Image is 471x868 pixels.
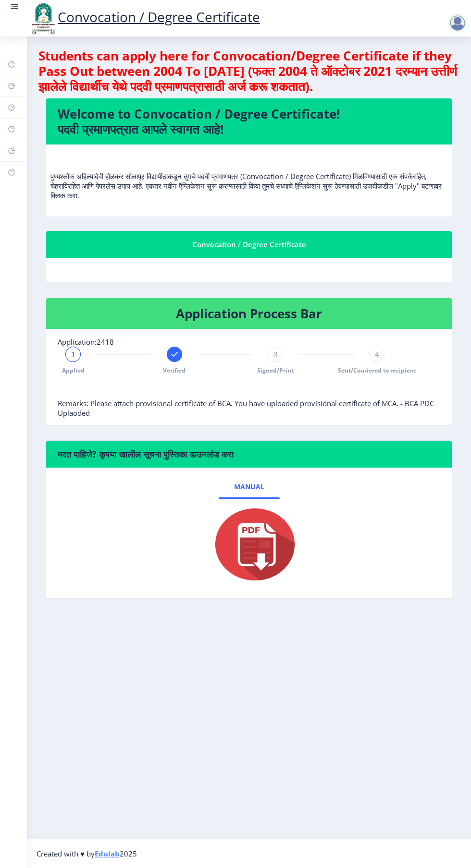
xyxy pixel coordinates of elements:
[58,239,440,250] div: Convocation / Degree Certificate
[38,48,459,94] h4: Students can apply here for Convocation/Degree Certificate if they Pass Out between 2004 To [DATE...
[219,475,280,498] a: Manual
[58,306,440,321] h4: Application Process Bar
[338,366,416,374] span: Sent/Couriered to recipient
[58,337,114,347] span: Application:2418
[62,366,85,374] span: Applied
[58,106,440,137] h4: Welcome to Convocation / Degree Certificate! पदवी प्रमाणपत्रात आपले स्वागत आहे!
[375,350,379,359] span: 4
[58,448,440,460] h6: मदत पाहिजे? कृपया खालील सूचना पुस्तिका डाउनलोड करा
[234,483,264,491] span: Manual
[163,366,186,374] span: Verified
[95,849,120,858] a: Edulab
[273,350,278,359] span: 3
[29,2,58,35] img: logo
[50,152,447,200] p: पुण्यश्लोक अहिल्यादेवी होळकर सोलापूर विद्यापीठाकडून तुमचे पदवी प्रमाणपत्र (Convocation / Degree C...
[257,366,294,374] span: Signed/Print
[71,350,75,359] span: 1
[37,849,137,858] span: Created with ♥ by 2025
[201,506,297,583] img: pdf.png
[58,398,434,418] span: Remarks: Please attach provisional certificate of BCA. You have uploaded provisional certificate ...
[29,8,260,26] a: Convocation / Degree Certificate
